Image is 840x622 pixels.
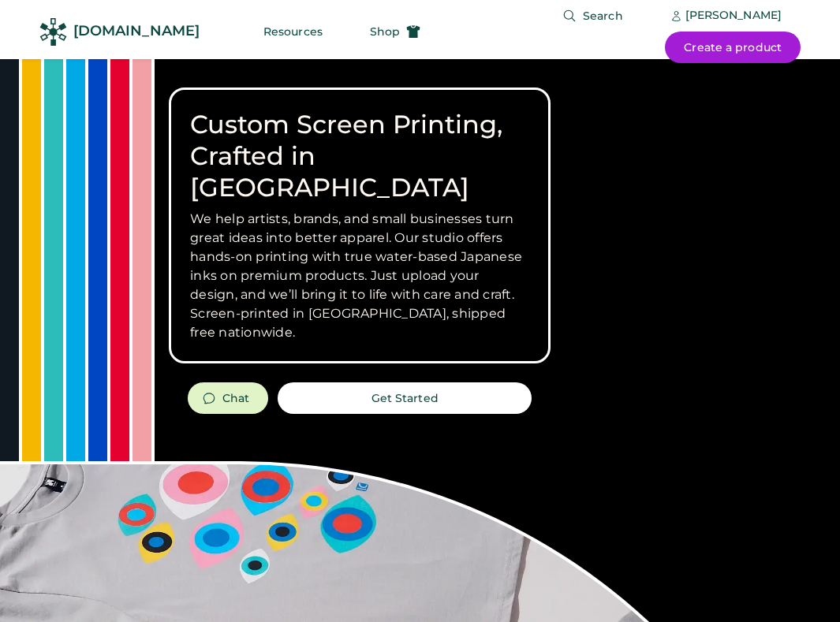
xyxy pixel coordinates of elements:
[583,10,623,21] span: Search
[73,21,200,41] div: [DOMAIN_NAME]
[190,109,529,203] h1: Custom Screen Printing, Crafted in [GEOGRAPHIC_DATA]
[685,8,782,24] div: [PERSON_NAME]
[188,382,268,414] button: Chat
[351,16,439,47] button: Shop
[278,382,532,414] button: Get Started
[665,32,801,63] button: Create a product
[245,16,342,47] button: Resources
[370,26,400,37] span: Shop
[39,18,67,46] img: Rendered Logo - Screens
[190,210,529,342] h3: We help artists, brands, and small businesses turn great ideas into better apparel. Our studio of...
